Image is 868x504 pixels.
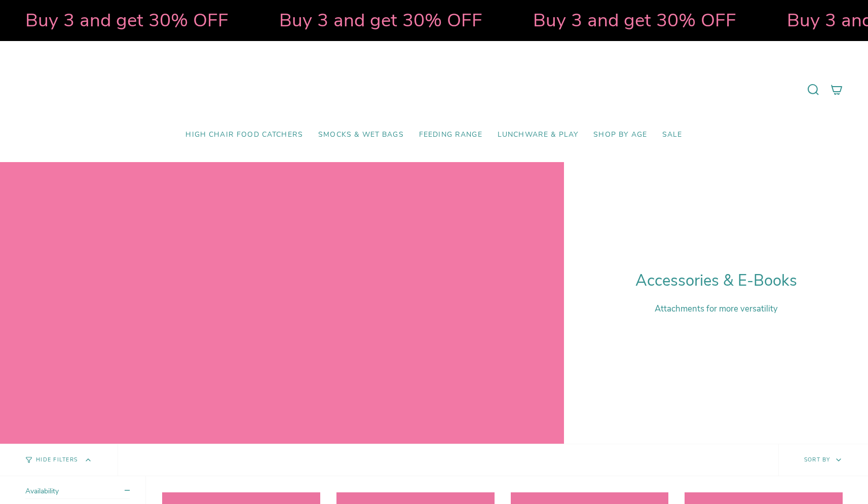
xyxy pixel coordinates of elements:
[25,8,229,33] strong: Buy 3 and get 30% OFF
[347,56,521,123] a: Mumma’s Little Helpers
[635,272,797,290] h1: Accessories & E-Books
[25,486,130,499] summary: Availability
[411,123,490,147] a: Feeding Range
[311,123,411,147] a: Smocks & Wet Bags
[279,8,482,33] strong: Buy 3 and get 30% OFF
[655,123,690,147] a: SALE
[419,131,482,139] span: Feeding Range
[778,444,868,476] button: Sort by
[593,131,647,139] span: Shop by Age
[318,131,404,139] span: Smocks & Wet Bags
[185,131,303,139] span: High Chair Food Catchers
[635,303,797,315] p: Attachments for more versatility
[804,456,831,463] span: Sort by
[533,8,736,33] strong: Buy 3 and get 30% OFF
[662,131,683,139] span: SALE
[490,123,586,147] a: Lunchware & Play
[25,486,59,496] span: Availability
[498,131,578,139] span: Lunchware & Play
[36,457,78,463] span: Hide Filters
[586,123,655,147] a: Shop by Age
[178,123,311,147] a: High Chair Food Catchers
